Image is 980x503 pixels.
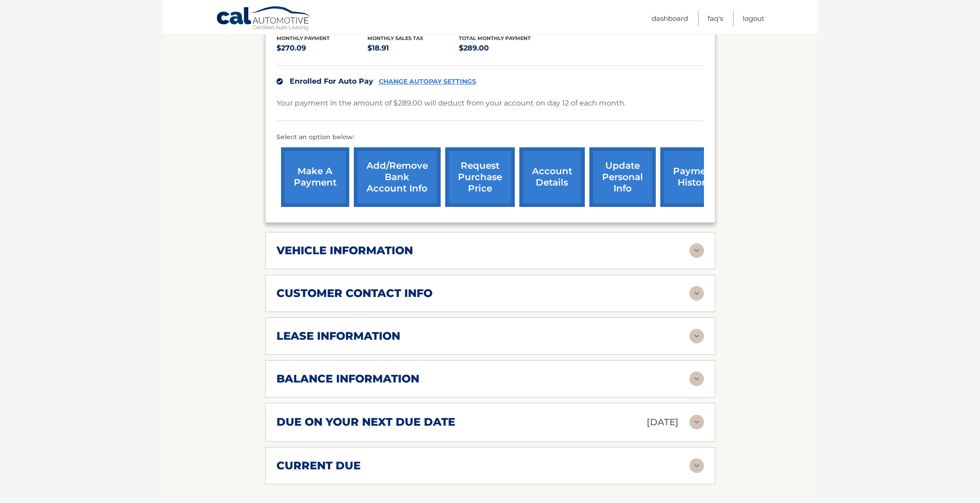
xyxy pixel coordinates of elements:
img: accordion-rest.svg [689,329,704,343]
p: $270.09 [276,42,368,55]
p: Select an option below: [276,132,704,143]
a: FAQ's [708,11,723,26]
h2: vehicle information [276,244,413,257]
h2: due on your next due date [276,415,455,429]
img: accordion-rest.svg [689,458,704,473]
img: check.svg [276,78,283,85]
span: Monthly Payment [276,35,330,41]
p: [DATE] [647,414,678,430]
a: Logout [743,11,764,26]
img: accordion-rest.svg [689,372,704,386]
a: Dashboard [652,11,688,26]
a: make a payment [281,147,349,207]
a: payment history [660,147,729,207]
img: accordion-rest.svg [689,243,704,258]
p: $18.91 [367,42,459,55]
a: request purchase price [445,147,515,207]
span: Enrolled For Auto Pay [290,77,373,86]
a: Cal Automotive [216,6,312,32]
a: Add/Remove bank account info [354,147,441,207]
span: Monthly sales Tax [367,35,423,41]
h2: lease information [276,329,400,343]
a: account details [519,147,585,207]
p: Your payment in the amount of $289.00 will deduct from your account on day 12 of each month. [276,97,626,110]
h2: balance information [276,372,419,386]
a: CHANGE AUTOPAY SETTINGS [379,78,476,86]
a: update personal info [589,147,656,207]
p: $289.00 [459,42,550,55]
img: accordion-rest.svg [689,415,704,429]
img: accordion-rest.svg [689,286,704,301]
h2: customer contact info [276,287,432,300]
h2: current due [276,459,361,473]
span: Total Monthly Payment [459,35,531,41]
